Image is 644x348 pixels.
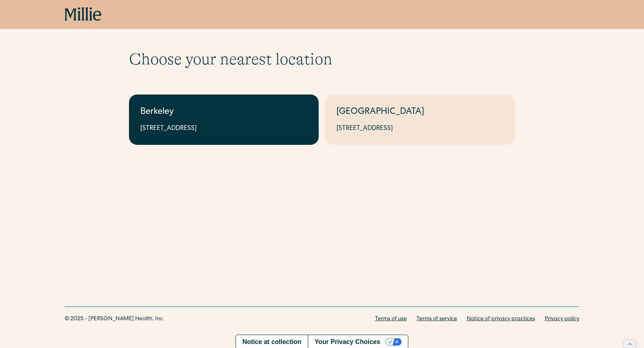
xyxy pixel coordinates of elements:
[375,315,407,323] a: Terms of use
[140,124,308,134] div: [STREET_ADDRESS]
[140,106,308,119] div: Berkeley
[129,95,319,145] a: Berkeley[STREET_ADDRESS]
[65,315,164,323] div: © 2025 - [PERSON_NAME] Health, Inc.
[416,315,457,323] a: Terms of service
[336,124,504,134] div: [STREET_ADDRESS]
[129,49,515,69] h1: Choose your nearest location
[336,106,504,119] div: [GEOGRAPHIC_DATA]
[545,315,579,323] a: Privacy policy
[467,315,535,323] a: Notice of privacy practices
[325,95,515,145] a: [GEOGRAPHIC_DATA][STREET_ADDRESS]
